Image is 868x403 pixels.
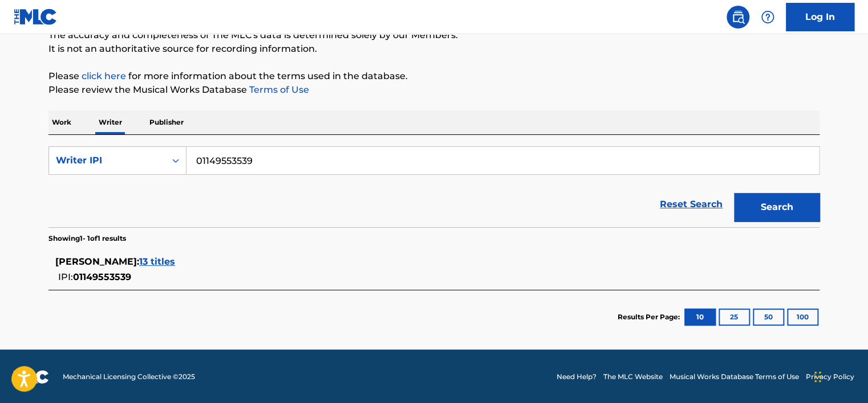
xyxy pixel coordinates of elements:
[48,69,820,83] p: Please for more information about the terms used in the database.
[73,272,131,282] span: 01149553539
[787,309,818,326] button: 100
[731,10,745,24] img: search
[806,372,854,382] a: Privacy Policy
[63,372,195,382] span: Mechanical Licensing Collective © 2025
[48,110,75,134] p: Work
[58,272,73,282] span: IPI:
[48,146,820,227] form: Search Form
[670,372,799,382] a: Musical Works Database Terms of Use
[603,372,663,382] a: The MLC Website
[48,83,820,97] p: Please review the Musical Works Database
[247,84,309,95] a: Terms of Use
[82,71,126,81] a: click here
[618,312,683,322] p: Results Per Page:
[786,3,854,31] a: Log In
[654,192,728,217] a: Reset Search
[814,360,821,394] div: Drag
[719,309,750,326] button: 25
[48,42,820,56] p: It is not an authoritative source for recording information.
[146,110,187,134] p: Publisher
[55,256,139,267] span: [PERSON_NAME] :
[761,10,774,24] img: help
[557,372,597,382] a: Need Help?
[753,309,784,326] button: 50
[14,9,58,25] img: MLC Logo
[734,193,820,221] button: Search
[756,6,779,28] div: Help
[811,348,868,403] iframe: Chat Widget
[139,256,175,267] span: 13 titles
[727,6,749,28] a: Public Search
[56,154,159,167] div: Writer IPI
[95,110,125,134] p: Writer
[48,28,820,42] p: The accuracy and completeness of The MLC's data is determined solely by our Members.
[14,370,49,384] img: logo
[48,233,126,244] p: Showing 1 - 1 of 1 results
[684,309,716,326] button: 10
